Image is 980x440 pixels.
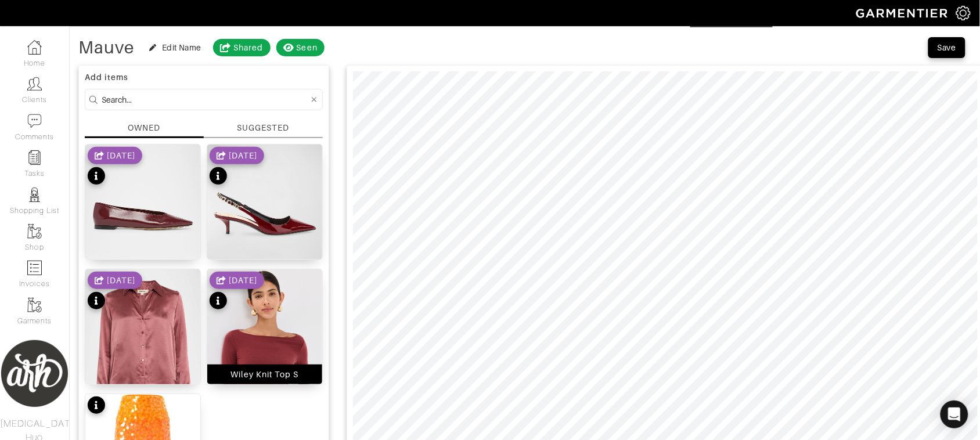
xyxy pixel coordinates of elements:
[27,298,42,312] img: garments-icon-b7da505a4dc4fd61783c78ac3ca0ef83fa9d6f193b1c9dc38574b1d14d53ca28.png
[85,269,200,413] img: details
[107,275,135,286] div: [DATE]
[27,77,42,91] img: clients-icon-6bae9207a08558b7cb47a8932f037763ab4055f8c8b6bfacd5dc20c3e0201464.png
[128,122,160,134] div: OWNED
[928,37,965,58] button: Save
[210,147,264,164] div: Shared date
[162,42,201,53] div: Edit Name
[229,150,257,161] div: [DATE]
[210,272,264,289] div: Shared date
[27,224,42,239] img: garments-icon-b7da505a4dc4fd61783c78ac3ca0ef83fa9d6f193b1c9dc38574b1d14d53ca28.png
[237,122,289,134] div: SUGGESTED
[88,147,142,187] div: See product info
[297,42,318,53] div: Seen
[231,369,299,380] div: Wiley Knit Top S
[78,42,134,53] div: Mauve
[851,3,956,23] img: garmentier-logo-header-white-b43fb05a5012e4ada735d5af1a66efaba907eab6374d6393d1fbf88cb4ef424d.png
[89,357,196,380] div: [PERSON_NAME]-Sleeve Blouse
[107,150,135,161] div: [DATE]
[27,261,42,275] img: orders-icon-0abe47150d42831381b5fb84f609e132dff9fe21cb692f30cb5eec754e2cba89.png
[88,272,142,289] div: Shared date
[88,396,105,417] div: See product info
[102,92,309,107] input: Search...
[938,42,956,53] div: Save
[85,145,200,288] img: details
[27,114,42,128] img: comment-icon-a0a6a9ef722e966f86d9cbdc48e553b5cf19dbc54f86b18d962a5391bc8f6eb6.png
[233,42,263,53] div: Shared
[89,232,196,255] div: Sofia Pointed Leather Ballet Flats
[229,275,257,286] div: [DATE]
[27,40,42,55] img: dashboard-icon-dbcd8f5a0b271acd01030246c82b418ddd0df26cd7fceb0bd07c9910d44c42f6.png
[941,401,968,428] div: Open Intercom Messenger
[85,71,323,83] div: Add items
[27,150,42,165] img: reminder-icon-8004d30b9f0a5d33ae49ab947aed9ed385cf756f9e5892f1edd6e32f2345188e.png
[210,147,264,187] div: See product info
[956,6,971,20] img: gear-icon-white-bd11855cb880d31180b6d7d6211b90ccbf57a29d726f0c71d8c61bd08dd39cc2.png
[88,272,142,312] div: See product info
[27,187,42,202] img: stylists-icon-eb353228a002819b7ec25b43dbf5f0378dd9e0616d9560372ff212230b889e62.png
[143,41,207,55] button: Edit Name
[211,232,318,255] div: Signoria Patent Logo Chain Kitten Pumps
[88,147,142,164] div: Shared date
[207,145,322,288] img: details
[210,272,264,312] div: See product info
